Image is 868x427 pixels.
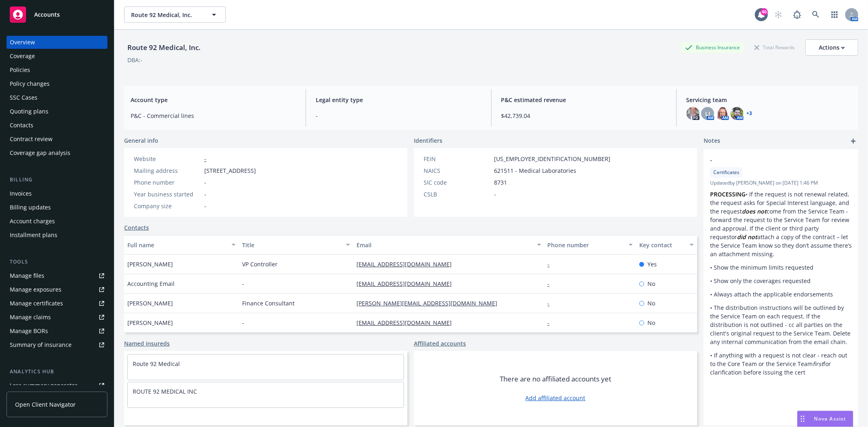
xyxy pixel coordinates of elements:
[716,107,729,120] img: photo
[10,119,33,132] div: Contacts
[10,36,35,49] div: Overview
[742,207,767,215] em: does not
[705,109,710,118] span: LI
[204,155,206,163] a: -
[134,155,201,163] div: Website
[7,36,107,49] a: Overview
[7,119,107,132] a: Contacts
[548,280,556,288] a: -
[647,279,655,288] span: No
[10,91,37,104] div: SSC Cases
[124,223,149,232] a: Contacts
[797,411,853,427] button: Nova Assist
[713,169,739,176] span: Certificates
[710,190,852,258] p: • If the request is not renewal related, the request asks for Special Interest language, and the ...
[548,241,624,249] div: Phone number
[356,319,458,327] a: [EMAIL_ADDRESS][DOMAIN_NAME]
[356,280,458,288] a: [EMAIL_ADDRESS][DOMAIN_NAME]
[10,63,30,76] div: Policies
[133,388,197,395] a: ROUTE 92 MEDICAL INC
[7,325,107,338] a: Manage BORs
[548,260,556,268] a: -
[548,299,556,307] a: -
[239,235,354,255] button: Title
[710,351,852,377] p: • If anything with a request is not clear - reach out to the Core Team or the Service Team for cl...
[687,107,700,120] img: photo
[7,201,107,214] a: Billing updates
[10,201,51,214] div: Billing updates
[7,176,107,184] div: Billing
[7,91,107,104] a: SSC Cases
[131,11,201,19] span: Route 92 Medical, Inc.
[131,111,296,120] span: P&C - Commercial lines
[687,96,852,104] span: Servicing team
[134,202,201,210] div: Company size
[710,156,831,164] span: -
[710,263,852,272] p: • Show the minimum limits requested
[747,111,752,116] a: +3
[10,283,61,296] div: Manage exposures
[10,325,48,338] div: Manage BORs
[10,311,51,324] div: Manage claims
[494,178,507,187] span: 8731
[204,178,206,187] span: -
[134,190,201,198] div: Year business started
[501,111,667,120] span: $42,739.04
[7,63,107,76] a: Policies
[424,190,491,198] div: CSLB
[204,202,206,210] span: -
[737,233,757,241] em: did not
[414,339,466,348] a: Affiliated accounts
[710,290,852,298] p: • Always attach the applicable endorsements
[414,136,442,145] span: Identifiers
[127,279,175,288] span: Accounting Email
[127,318,173,327] span: [PERSON_NAME]
[798,411,808,427] div: Drag to move
[813,360,823,368] em: first
[647,260,657,268] span: Yes
[526,394,586,402] a: Add affiliated account
[124,235,239,255] button: Full name
[133,360,180,368] a: Route 92 Medical
[730,107,743,120] img: photo
[710,179,852,187] span: Updated by [PERSON_NAME] on [DATE] 1:46 PM
[124,136,158,145] span: General info
[7,311,107,324] a: Manage claims
[681,42,744,52] div: Business Insurance
[848,136,858,146] a: add
[647,299,655,307] span: No
[710,190,746,198] strong: PROCESSING
[242,279,244,288] span: -
[242,318,244,327] span: -
[710,277,852,285] p: • Show only the coverages requested
[7,368,107,376] div: Analytics hub
[7,215,107,228] a: Account charges
[127,241,227,249] div: Full name
[7,379,107,392] a: Loss summary generator
[204,190,206,198] span: -
[134,178,201,187] div: Phone number
[7,258,107,266] div: Tools
[704,149,858,383] div: -CertificatesUpdatedby [PERSON_NAME] on [DATE] 1:46 PMPROCESSING• If the request is not renewal r...
[500,374,611,384] span: There are no affiliated accounts yet
[10,379,77,392] div: Loss summary generator
[808,7,824,23] a: Search
[10,133,52,146] div: Contract review
[761,8,768,15] div: 40
[704,136,720,146] span: Notes
[424,178,491,187] div: SIC code
[7,269,107,282] a: Manage files
[316,111,481,120] span: -
[316,96,481,104] span: Legal entity type
[34,11,60,18] span: Accounts
[356,260,458,268] a: [EMAIL_ADDRESS][DOMAIN_NAME]
[789,7,805,23] a: Report a Bug
[647,318,655,327] span: No
[10,269,44,282] div: Manage files
[242,299,295,307] span: Finance Consultant
[7,338,107,351] a: Summary of insurance
[494,155,610,163] span: [US_EMPLOYER_IDENTIFICATION_NUMBER]
[356,299,504,307] a: [PERSON_NAME][EMAIL_ADDRESS][DOMAIN_NAME]
[7,283,107,296] a: Manage exposures
[639,241,685,249] div: Key contact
